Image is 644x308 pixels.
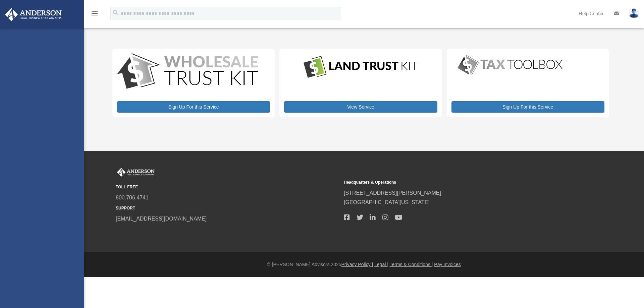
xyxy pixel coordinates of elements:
[434,262,461,267] a: Pay Invoices
[116,216,207,222] a: [EMAIL_ADDRESS][DOMAIN_NAME]
[341,262,373,267] a: Privacy Policy |
[344,199,430,205] a: [GEOGRAPHIC_DATA][US_STATE]
[84,260,644,269] div: © [PERSON_NAME] Advisors 2025
[284,101,437,113] a: View Service
[451,101,604,113] a: Sign Up For this Service
[3,8,64,21] img: Anderson Advisors Platinum Portal
[117,101,270,113] a: Sign Up For this Service
[344,190,441,196] a: [STREET_ADDRESS][PERSON_NAME]
[117,53,258,90] img: WS-Trust-Kit-lgo-1.jpg
[116,195,149,200] a: 800.706.4741
[116,184,339,191] small: TOLL FREE
[374,262,388,267] a: Legal |
[629,8,639,18] img: User Pic
[112,9,119,16] i: search
[91,12,99,17] a: menu
[91,9,99,17] i: menu
[344,179,567,186] small: Headquarters & Operations
[390,262,433,267] a: Terms & Conditions |
[116,168,156,177] img: Anderson Advisors Platinum Portal
[116,205,339,212] small: SUPPORT
[451,53,569,77] img: taxtoolbox_new-1.webp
